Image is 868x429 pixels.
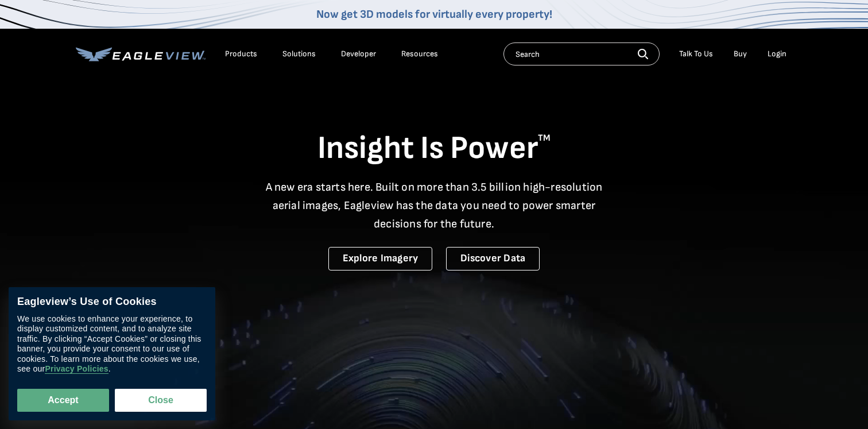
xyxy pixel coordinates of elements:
[734,49,747,59] a: Buy
[328,247,433,270] a: Explore Imagery
[401,49,438,59] div: Resources
[76,129,792,169] h1: Insight Is Power
[503,42,660,65] input: Search
[45,365,108,374] a: Privacy Policies
[225,49,257,59] div: Products
[17,389,109,412] button: Accept
[17,296,207,308] div: Eagleview’s Use of Cookies
[768,49,786,59] div: Login
[282,49,316,59] div: Solutions
[538,133,551,144] sup: TM
[258,178,610,233] p: A new era starts here. Built on more than 3.5 billion high-resolution aerial images, Eagleview ha...
[17,314,207,374] div: We use cookies to enhance your experience, to display customized content, and to analyze site tra...
[341,49,376,59] a: Developer
[316,7,552,21] a: Now get 3D models for virtually every property!
[115,389,207,412] button: Close
[446,247,540,270] a: Discover Data
[679,49,713,59] div: Talk To Us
